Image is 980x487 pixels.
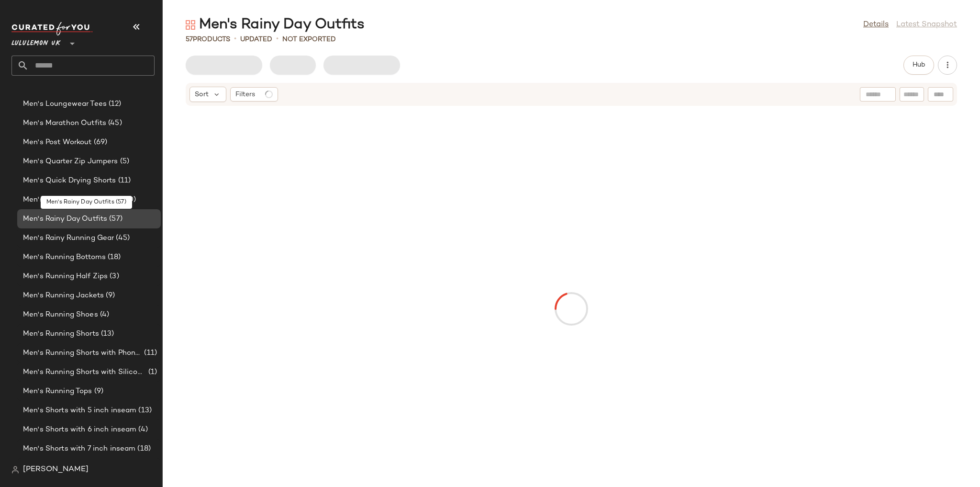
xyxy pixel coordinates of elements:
span: (4) [136,424,147,435]
span: Men's Marathon Outfits [23,118,106,129]
span: Sort [195,90,209,100]
span: Men's Running Shorts with Silicone Grip [23,367,146,378]
span: Men's Rainy Running Gear [23,233,114,244]
span: Men's Running Shorts [23,328,99,340]
span: (4) [98,309,109,320]
span: Men's Quick Drying Shorts [23,175,116,186]
span: Men's Running Shorts with Phone Pocket [23,348,142,359]
a: Details [863,19,889,31]
span: (1) [146,367,157,378]
span: Filters [235,90,255,100]
span: Lululemon UK [11,33,61,50]
span: (13) [99,328,114,340]
p: Not Exported [282,34,336,45]
div: Products [186,34,230,45]
span: Men's Running Tops [23,386,92,397]
span: (5) [118,156,129,167]
button: Hub [903,56,934,75]
span: (13) [136,405,152,416]
span: (57) [107,214,122,225]
p: updated [240,34,272,45]
span: (18) [135,443,151,454]
span: (11) [142,348,157,359]
span: Men's Shorts with 5 inch inseam [23,405,136,416]
span: • [276,34,278,45]
span: Men's Shorts with 7 inch inseam [23,443,135,454]
div: Men's Rainy Day Outfits [186,15,365,34]
img: svg%3e [11,466,19,474]
span: (9) [104,290,115,301]
span: (11) [116,175,131,186]
span: Hub [912,61,925,69]
span: Men's Quarter Zip Jumpers [23,156,118,167]
span: (9) [92,386,103,397]
span: 57 [186,36,193,43]
span: (45) [114,233,130,244]
span: Men's Running Half Zips [23,271,108,282]
span: (3) [108,271,119,282]
span: (45) [106,118,122,129]
span: Men's Running Shoes [23,309,98,320]
span: Men's Running Bottoms [23,252,106,263]
span: Men's Loungewear Tees [23,99,107,110]
span: Men's Post Workout [23,137,92,148]
span: Men's Quick Drying T Shirts [23,194,120,205]
span: Men's Running Jackets [23,290,104,301]
img: svg%3e [186,20,195,30]
img: cfy_white_logo.C9jOOHJF.svg [11,22,93,35]
span: Men's Rainy Day Outfits [23,214,107,225]
span: (69) [92,137,108,148]
span: [PERSON_NAME] [23,464,89,476]
span: (12) [107,99,122,110]
span: Men's Shorts with 6 inch inseam [23,424,136,435]
span: • [234,34,236,45]
span: (18) [106,252,121,263]
span: (10) [120,194,136,205]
